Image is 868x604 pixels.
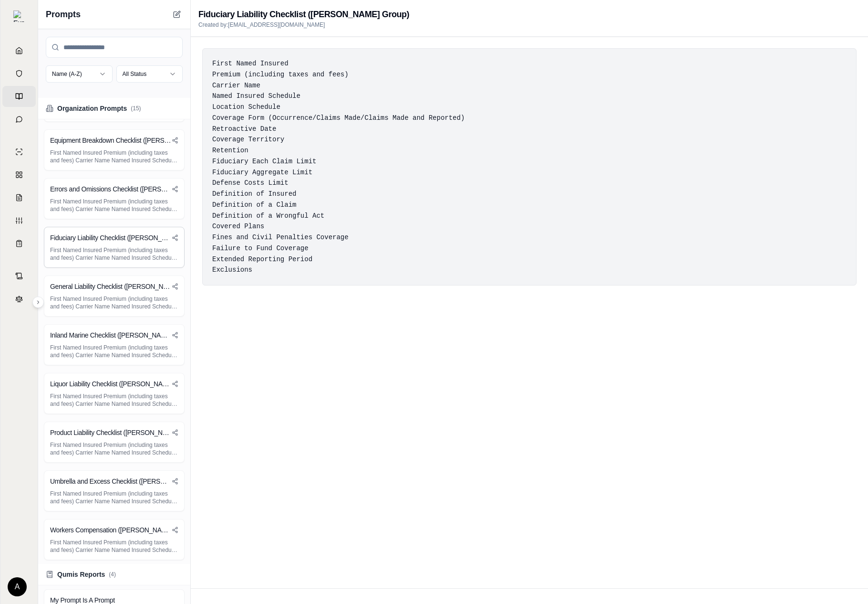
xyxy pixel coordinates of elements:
[8,577,27,596] div: A
[198,8,409,21] h2: Fiduciary Liability Checklist ([PERSON_NAME] Group)
[50,379,172,389] h3: Liquor Liability Checklist ([PERSON_NAME] Group)
[46,8,81,21] span: Prompts
[57,570,105,579] span: Qumis Reports
[50,282,172,291] h3: General Liability Checklist ([PERSON_NAME] Group)
[32,297,44,308] button: Expand sidebar
[50,539,178,554] p: First Named Insured Premium (including taxes and fees) Carrier Name Named Insured Schedule Entity...
[50,246,178,262] p: First Named Insured Premium (including taxes and fees) Carrier Name Named Insured Schedule Locati...
[50,295,178,310] p: First Named Insured Premium (including taxes and fees) Carrier Name Named Insured Schedule Locati...
[50,477,172,486] h3: Umbrella and Excess Checklist ([PERSON_NAME] Group)
[50,136,172,145] h3: Equipment Breakdown Checklist ([PERSON_NAME] Group)
[2,187,36,208] a: Claim Coverage
[2,265,36,286] a: Contract Analysis
[2,40,36,61] a: Home
[2,109,36,130] a: Chat
[50,344,178,359] p: First Named Insured Premium (including taxes and fees) Carrier Name Named Insured Schedule Locati...
[50,428,172,437] h3: Product Liability Checklist ([PERSON_NAME] Group)
[57,104,127,113] span: Organization Prompts
[50,149,178,164] p: First Named Insured Premium (including taxes and fees) Carrier Name Named Insured Schedule Locati...
[2,288,36,309] a: Legal Search Engine
[171,9,183,20] button: Create New Prompt
[2,141,36,162] a: Single Policy
[202,48,857,286] div: First Named Insured Premium (including taxes and fees) Carrier Name Named Insured Schedule Locati...
[50,330,172,340] h3: Inland Marine Checklist ([PERSON_NAME] Group)
[50,441,178,456] p: First Named Insured Premium (including taxes and fees) Carrier Name Named Insured Schedule Locati...
[50,525,172,535] h3: Workers Compensation ([PERSON_NAME] Group)
[50,392,178,408] p: First Named Insured Premium (including taxes and fees) Carrier Name Named Insured Schedule Locati...
[2,164,36,185] a: Policy Comparisons
[109,571,116,578] span: ( 4 )
[2,63,36,84] a: Documents Vault
[50,490,178,505] p: First Named Insured Premium (including taxes and fees) Carrier Name Named Insured Schedule Covera...
[50,233,172,243] h3: Fiduciary Liability Checklist ([PERSON_NAME] Group)
[10,7,29,26] button: Expand sidebar
[13,11,25,22] img: Expand sidebar
[50,198,178,213] p: First Named Insured Premium (including taxes and fees) Carrier Name Named Insured Schedule Locati...
[198,21,409,29] p: Created by: [EMAIL_ADDRESS][DOMAIN_NAME]
[131,105,141,112] span: ( 15 )
[2,210,36,231] a: Custom Report
[50,184,172,194] h3: Errors and Omissions Checklist ([PERSON_NAME] Group)
[2,86,36,107] a: Prompt Library
[2,233,36,254] a: Coverage Table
